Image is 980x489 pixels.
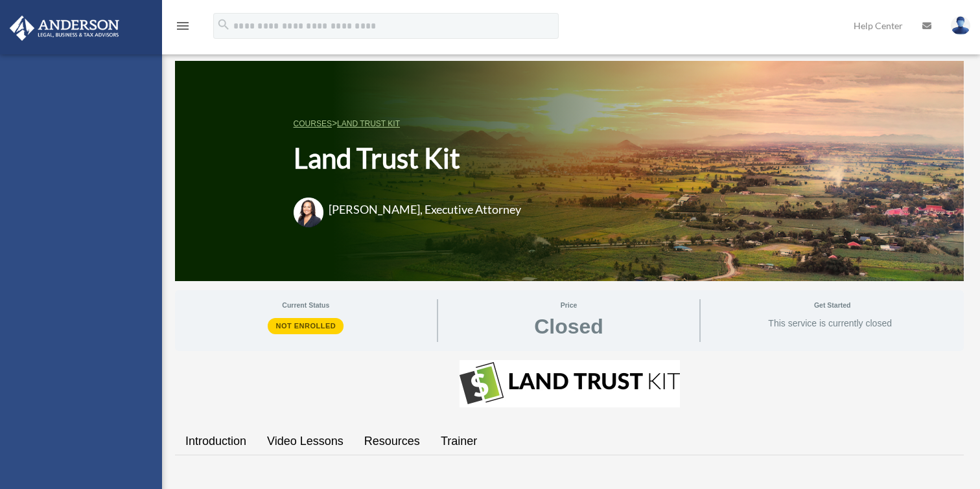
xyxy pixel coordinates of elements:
[329,201,521,218] h3: [PERSON_NAME], Executive Attorney
[951,16,970,35] img: User Pic
[175,23,191,34] a: menu
[6,16,123,41] img: Anderson Advisors Platinum Portal
[294,115,537,131] p: >
[294,198,323,227] img: Amanda-Wylanda.png
[175,18,191,34] i: menu
[768,318,892,330] span: This service is currently closed
[534,316,603,337] span: Closed
[710,299,955,311] span: Get Started
[216,17,231,32] i: search
[184,299,428,311] span: Current Status
[447,299,691,311] span: Price
[294,139,537,177] h1: Land Trust Kit
[294,119,332,128] a: COURSES
[354,423,430,460] a: Resources
[337,119,400,128] a: Land Trust Kit
[175,423,257,460] a: Introduction
[268,318,344,334] span: Not Enrolled
[257,423,354,460] a: Video Lessons
[430,423,487,460] a: Trainer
